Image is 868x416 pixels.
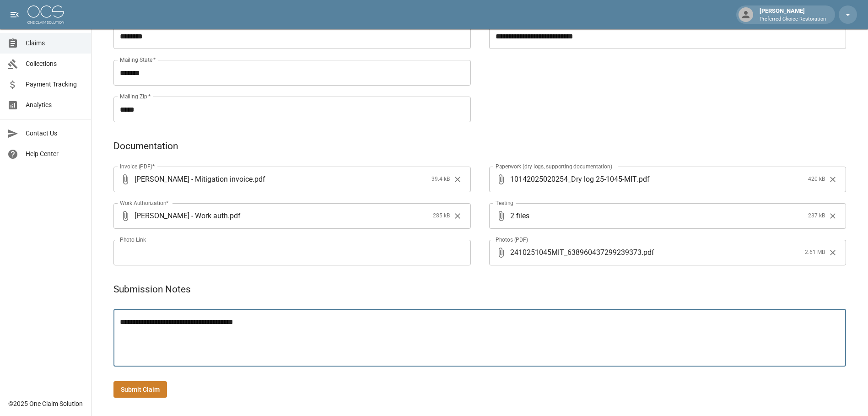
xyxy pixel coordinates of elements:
[496,162,612,170] label: Paperwork (dry logs, supporting documentation)
[637,174,650,184] span: . pdf
[228,211,241,221] span: . pdf
[808,175,825,184] span: 420 kB
[760,16,826,23] p: Preferred Choice Restoration
[26,149,84,159] span: Help Center
[756,6,830,23] div: [PERSON_NAME]
[120,92,151,100] label: Mailing Zip
[8,399,83,408] div: © 2025 One Claim Solution
[113,381,167,398] button: Submit Claim
[253,174,265,184] span: . pdf
[27,5,64,24] img: ocs-logo-white-transparent.png
[120,199,169,207] label: Work Authorization*
[826,209,840,223] button: Clear
[431,175,450,184] span: 39.4 kB
[120,162,155,170] label: Invoice (PDF)*
[808,211,825,221] span: 237 kB
[451,209,464,223] button: Clear
[826,173,840,186] button: Clear
[26,38,84,48] span: Claims
[826,246,840,259] button: Clear
[510,174,637,184] span: 10142025020254_Dry log 25-1045-MIT
[5,5,24,24] button: open drawer
[510,203,805,229] span: 2 files
[135,211,228,221] span: [PERSON_NAME] - Work auth
[120,56,156,64] label: Mailing State
[451,173,464,186] button: Clear
[496,199,513,207] label: Testing
[510,247,642,258] span: 2410251045MIT_638960437299239373
[26,100,84,110] span: Analytics
[135,174,253,184] span: [PERSON_NAME] - Mitigation invoice
[120,236,146,243] label: Photo Link
[496,236,528,243] label: Photos (PDF)
[26,59,84,69] span: Collections
[26,80,84,89] span: Payment Tracking
[26,129,84,138] span: Contact Us
[433,211,450,221] span: 285 kB
[805,248,825,257] span: 2.61 MB
[642,247,654,258] span: . pdf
